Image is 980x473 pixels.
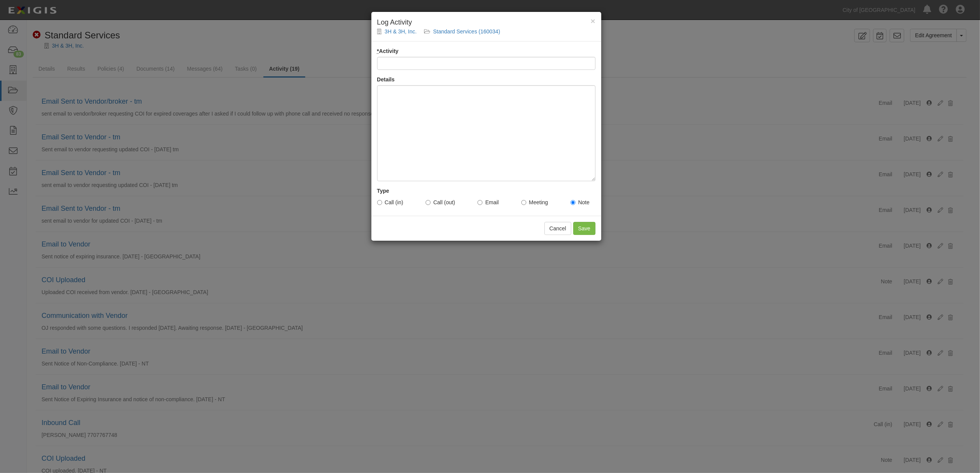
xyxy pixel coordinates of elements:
label: Details [377,76,395,83]
button: Close [591,17,595,25]
a: Standard Services (160034) [433,28,500,35]
input: Email [478,200,483,205]
input: Call (in) [377,200,382,205]
input: Meeting [521,200,526,205]
label: Type [377,187,389,195]
h4: Log Activity [377,18,596,28]
label: Activity [377,47,399,55]
label: Call (out) [426,198,455,206]
span: × [591,17,595,25]
label: Note [571,198,590,206]
a: 3H & 3H, Inc. [385,28,417,35]
input: Call (out) [426,200,431,205]
label: Email [478,198,499,206]
label: Call (in) [377,198,403,206]
input: Note [571,200,576,205]
button: Cancel [544,222,571,235]
input: Save [573,222,596,235]
abbr: required [377,48,379,54]
label: Meeting [521,198,548,206]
